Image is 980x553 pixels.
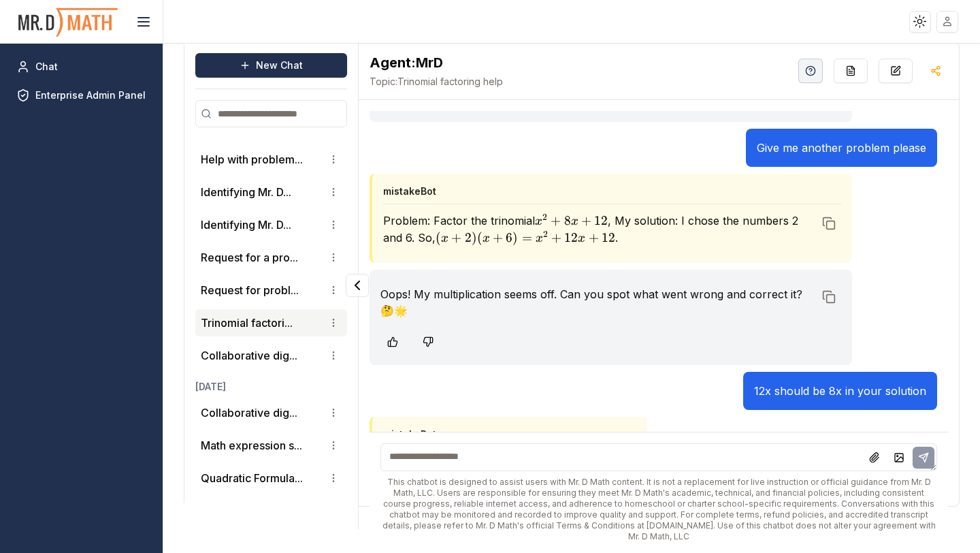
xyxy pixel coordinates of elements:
[535,215,542,227] span: x
[325,437,342,454] button: Conversation options
[589,230,599,245] span: +
[581,213,591,228] span: +
[346,274,369,297] button: Collapse panel
[522,230,532,245] span: =
[201,151,303,168] button: Help with problem...
[383,428,436,441] h4: mistakeBot
[35,60,58,74] span: Chat
[201,184,291,200] button: Identifying Mr. D...
[201,347,297,364] button: Collaborative dig...
[325,282,342,298] button: Conversation options
[383,185,436,198] h4: mistakeBot
[201,217,291,233] button: Identifying Mr. D...
[602,230,615,245] span: 12
[325,470,342,486] button: Conversation options
[441,232,448,244] span: x
[201,405,297,421] button: Collaborative dig...
[571,215,578,227] span: x
[325,315,342,331] button: Conversation options
[370,75,503,89] span: Trinomial factoring help
[35,89,146,102] span: Enterprise Admin Panel
[798,59,823,83] button: Help Videos
[512,230,518,245] span: )
[594,213,608,228] span: 12
[325,184,342,200] button: Conversation options
[551,230,561,245] span: +
[465,230,472,245] span: 2
[938,12,958,31] img: placeholder-user.jpg
[383,212,814,247] p: Problem: Factor the trinomial , My solution: I chose the numbers 2 and 6. So, .
[472,230,477,245] span: )
[757,140,926,156] p: Give me another problem please
[380,477,937,542] div: This chatbot is designed to assist users with Mr. D Math content. It is not a replacement for liv...
[325,347,342,364] button: Conversation options
[325,249,342,266] button: Conversation options
[11,83,152,108] a: Enterprise Admin Panel
[17,4,119,40] img: PromptOwl
[477,230,483,245] span: (
[754,383,926,399] p: 12x should be 8x in your solution
[506,230,512,245] span: 6
[325,151,342,168] button: Conversation options
[543,229,548,240] span: 2
[201,437,302,454] button: Math expression s...
[201,470,303,486] button: Quadratic Formula...
[195,380,347,394] h3: [DATE]
[551,213,561,228] span: +
[564,213,571,228] span: 8
[436,230,441,245] span: (
[325,217,342,233] button: Conversation options
[201,282,299,298] button: Request for probl...
[325,405,342,421] button: Conversation options
[483,232,490,244] span: x
[493,230,503,245] span: +
[564,230,578,245] span: 12
[536,232,543,244] span: x
[380,286,814,319] p: Oops! My multiplication seems off. Can you spot what went wrong and correct it? 🤔🌟
[370,53,503,72] h2: MrD
[834,59,868,83] button: Re-Fill Questions
[542,212,547,223] span: 2
[201,315,293,331] button: Trinomial factori...
[195,53,347,78] button: New Chat
[451,230,461,245] span: +
[201,249,298,266] button: Request for a pro...
[11,54,152,79] a: Chat
[578,232,585,244] span: x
